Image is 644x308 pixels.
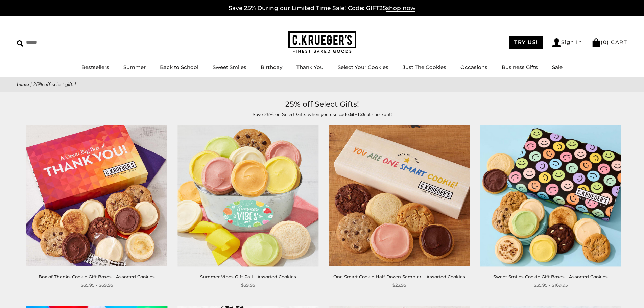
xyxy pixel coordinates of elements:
span: $39.95 [241,282,255,289]
a: Home [17,81,29,88]
span: | [30,81,32,88]
a: Birthday [261,64,282,70]
img: Box of Thanks Cookie Gift Boxes - Assorted Cookies [26,125,167,266]
nav: breadcrumbs [17,80,627,88]
a: Sale [552,64,563,70]
a: Sweet Smiles [213,64,246,70]
a: Back to School [160,64,198,70]
a: Summer Vibes Gift Pail - Assorted Cookies [200,274,296,279]
img: Summer Vibes Gift Pail - Assorted Cookies [177,125,318,266]
a: Summer [123,64,146,70]
span: 0 [603,39,607,45]
a: Occasions [460,64,487,70]
a: Bestsellers [81,64,109,70]
img: Sweet Smiles Cookie Gift Boxes - Assorted Cookies [480,125,621,266]
img: One Smart Cookie Half Dozen Sampler – Assorted Cookies [329,125,470,266]
a: One Smart Cookie Half Dozen Sampler – Assorted Cookies [333,274,465,279]
p: Save 25% on Select Gifts when you use code: at checkout! [167,111,478,118]
a: Just The Cookies [403,64,446,70]
span: $23.95 [392,282,406,289]
span: 25% off Select Gifts! [33,81,76,88]
a: (0) CART [592,39,627,45]
a: Thank You [296,64,324,70]
img: Bag [592,38,601,47]
span: $35.95 - $169.95 [534,282,568,289]
span: $35.95 - $69.95 [81,282,113,289]
a: Sweet Smiles Cookie Gift Boxes - Assorted Cookies [493,274,608,279]
strong: GIFT25 [350,111,365,118]
a: Select Your Cookies [338,64,388,70]
h1: 25% off Select Gifts! [27,98,617,111]
img: Search [17,40,23,47]
a: Box of Thanks Cookie Gift Boxes - Assorted Cookies [39,274,155,279]
a: Save 25% During our Limited Time Sale! Code: GIFT25shop now [229,5,415,12]
a: TRY US! [509,36,543,49]
span: shop now [386,5,415,12]
img: Account [552,38,561,47]
a: Sign In [552,38,582,47]
a: Business Gifts [502,64,538,70]
input: Search [17,37,97,48]
img: C.KRUEGER'S [288,31,356,53]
